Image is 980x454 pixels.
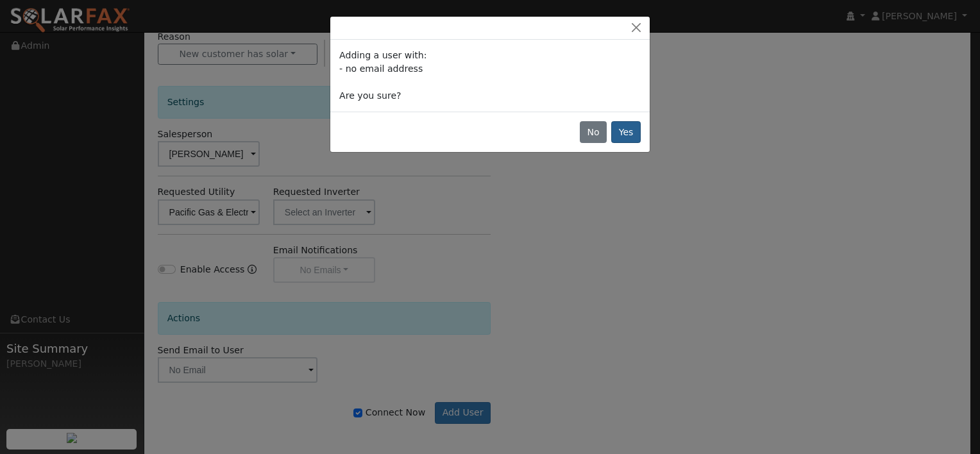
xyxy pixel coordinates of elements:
button: Yes [611,121,641,143]
span: Are you sure? [339,90,401,101]
button: No [580,121,607,143]
span: - no email address [339,63,423,74]
span: Adding a user with: [339,50,427,60]
button: Close [627,21,645,35]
